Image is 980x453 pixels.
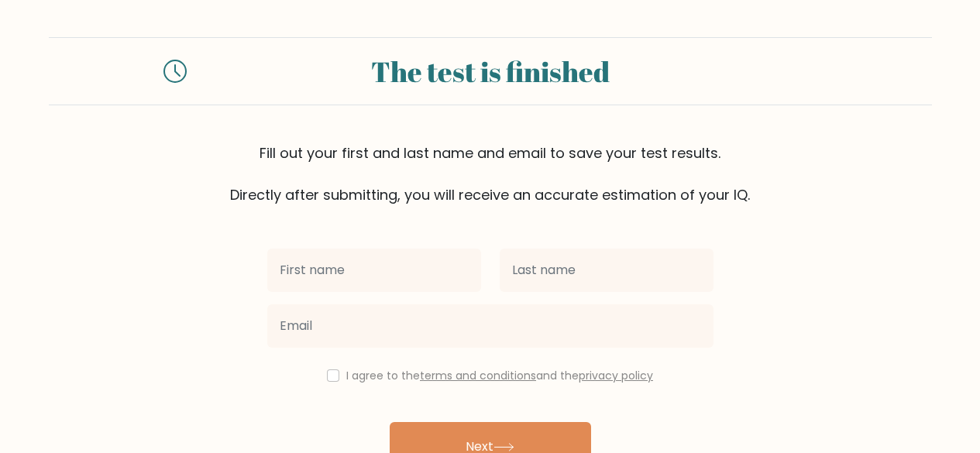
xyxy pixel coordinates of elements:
[420,368,536,383] a: terms and conditions
[579,368,653,383] a: privacy policy
[500,249,714,292] input: Last name
[205,50,775,92] div: The test is finished
[49,142,932,205] div: Fill out your first and last name and email to save your test results. Directly after submitting,...
[267,304,714,348] input: Email
[267,249,481,292] input: First name
[346,368,653,383] label: I agree to the and the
